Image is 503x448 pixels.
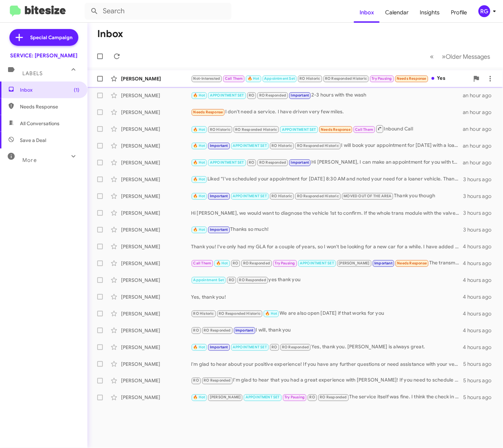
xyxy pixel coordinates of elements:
[191,74,469,83] div: Yes
[239,278,266,282] span: RO Responded
[233,143,267,148] span: APPOINTMENT SET
[339,261,370,265] span: [PERSON_NAME]
[193,143,205,148] span: 🔥 Hot
[310,395,315,400] span: RO
[372,76,392,81] span: Try Pausing
[22,70,43,77] span: Labels
[121,109,191,116] div: [PERSON_NAME]
[121,277,191,284] div: [PERSON_NAME]
[191,377,463,385] div: I'm glad to hear that you had a great experience with [PERSON_NAME]! If you need to schedule any ...
[445,2,473,23] a: Profile
[430,52,434,61] span: «
[121,209,191,216] div: [PERSON_NAME]
[219,311,261,316] span: RO Responded Historic
[204,328,231,333] span: RO Responded
[193,278,224,282] span: Appointment Set
[191,276,463,284] div: yes thank you
[235,127,277,132] span: RO Responded Historic
[193,328,199,333] span: RO
[463,243,497,250] div: 4 hours ago
[193,127,205,132] span: 🔥 Hot
[191,293,463,300] div: Yes, thank you!
[272,143,292,148] span: RO Historic
[191,361,463,368] div: I'm glad to hear about your positive experience! If you have any further questions or need assist...
[229,278,234,282] span: RO
[20,137,46,144] span: Save a Deal
[20,86,79,93] span: Inbox
[191,310,463,318] div: We are also open [DATE] if that works for you
[193,378,199,383] span: RO
[193,194,205,198] span: 🔥 Hot
[320,395,347,400] span: RO Responded
[216,261,228,265] span: 🔥 Hot
[210,395,241,400] span: [PERSON_NAME]
[463,126,497,133] div: an hour ago
[121,243,191,250] div: [PERSON_NAME]
[479,5,490,17] div: RG
[249,93,254,98] span: RO
[442,52,446,61] span: »
[246,395,280,400] span: APPOINTMENT SET
[355,127,374,132] span: Call Them
[121,92,191,99] div: [PERSON_NAME]
[121,344,191,351] div: [PERSON_NAME]
[121,361,191,368] div: [PERSON_NAME]
[380,2,414,23] a: Calendar
[233,261,238,265] span: RO
[463,277,497,284] div: 4 hours ago
[121,176,191,183] div: [PERSON_NAME]
[375,261,393,265] span: Important
[264,76,295,81] span: Appointment Set
[414,2,445,23] span: Insights
[463,92,497,99] div: an hour ago
[272,345,277,349] span: RO
[193,345,205,349] span: 🔥 Hot
[210,227,228,232] span: Important
[30,34,73,41] span: Special Campaign
[282,127,316,132] span: APPOINTMENT SET
[325,76,367,81] span: RO Responded Historic
[191,209,463,216] div: Hi [PERSON_NAME], we would want to diagnose the vehicle 1st to confirm. If the whole trans module...
[426,49,438,64] button: Previous
[426,49,495,64] nav: Page navigation example
[321,127,350,132] span: Needs Response
[121,193,191,200] div: [PERSON_NAME]
[210,127,231,132] span: RO Historic
[463,310,497,317] div: 4 hours ago
[193,311,214,316] span: RO Historic
[463,209,497,216] div: 3 hours ago
[193,110,223,114] span: Needs Response
[275,261,295,265] span: Try Pausing
[463,226,497,233] div: 3 hours ago
[463,159,497,166] div: an hour ago
[473,5,495,17] button: RG
[193,177,205,182] span: 🔥 Hot
[121,159,191,166] div: [PERSON_NAME]
[191,91,463,99] div: 2-3 hours with the wash
[74,86,79,93] span: (1)
[121,75,191,82] div: [PERSON_NAME]
[463,344,497,351] div: 4 hours ago
[191,108,463,116] div: I don't need a service. I have driven very few miles.
[121,327,191,334] div: [PERSON_NAME]
[193,227,205,232] span: 🔥 Hot
[446,53,490,61] span: Older Messages
[20,103,79,110] span: Needs Response
[463,109,497,116] div: an hour ago
[193,93,205,98] span: 🔥 Hot
[210,160,244,165] span: APPOINTMENT SET
[233,194,267,198] span: APPOINTMENT SET
[284,395,305,400] span: Try Pausing
[191,343,463,351] div: Yes, thank you. [PERSON_NAME] is always great.
[248,76,260,81] span: 🔥 Hot
[463,377,497,384] div: 5 hours ago
[282,345,309,349] span: RO Responded
[210,194,228,198] span: Important
[210,143,228,148] span: Important
[22,157,37,163] span: More
[243,261,270,265] span: RO Responded
[121,377,191,384] div: [PERSON_NAME]
[265,311,277,316] span: 🔥 Hot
